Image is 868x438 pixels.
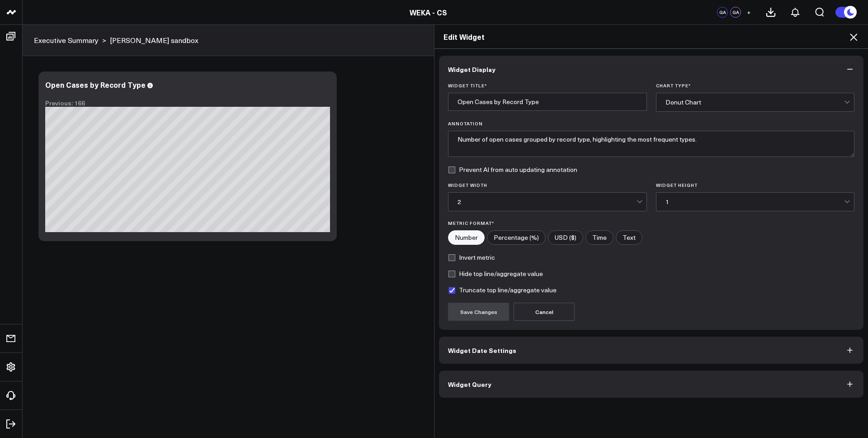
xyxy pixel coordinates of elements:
[747,9,751,15] span: +
[656,182,855,188] label: Widget Height
[616,230,642,245] label: Text
[448,286,557,294] label: Truncate top line/aggregate value
[448,254,495,261] label: Invert metric
[717,7,728,18] div: GA
[443,32,859,42] h2: Edit Widget
[410,7,447,17] a: WEKA - CS
[448,381,491,388] span: Widget Query
[458,198,637,205] div: 2
[448,131,854,157] textarea: Number of open cases grouped by record type, highlighting the most frequent types.
[439,337,863,364] button: Widget Date Settings
[656,83,855,88] label: Chart Type *
[448,347,516,354] span: Widget Date Settings
[730,7,741,18] div: GA
[448,182,647,188] label: Widget Width
[439,56,863,83] button: Widget Display
[665,198,844,205] div: 1
[448,230,485,245] label: Number
[448,220,854,226] label: Metric Format*
[585,230,613,245] label: Time
[448,270,543,277] label: Hide top line/aggregate value
[743,7,754,18] button: +
[448,166,577,173] label: Prevent AI from auto updating annotation
[514,303,575,321] button: Cancel
[448,66,495,73] span: Widget Display
[487,230,546,245] label: Percentage (%)
[448,93,647,111] input: Enter your widget title
[448,121,854,126] label: Annotation
[448,303,509,321] button: Save Changes
[548,230,583,245] label: USD ($)
[448,83,647,88] label: Widget Title *
[665,99,844,106] div: Donut Chart
[439,371,863,398] button: Widget Query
